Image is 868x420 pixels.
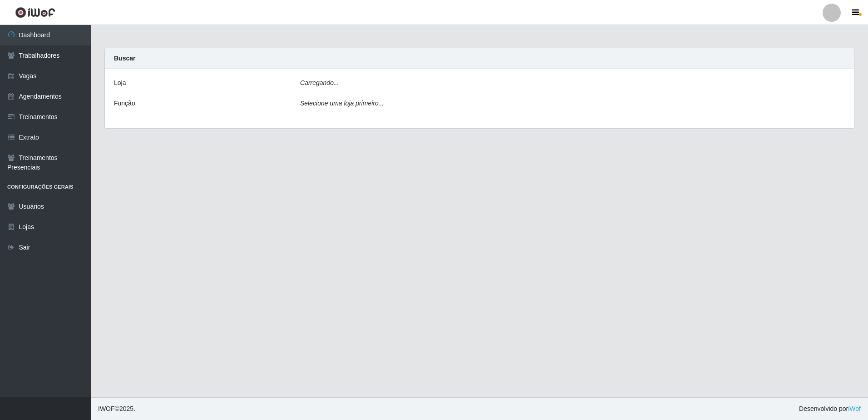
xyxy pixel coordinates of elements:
[300,79,339,86] i: Carregando...
[114,99,135,108] label: Função
[114,55,135,62] strong: Buscar
[15,7,55,18] img: CoreUI Logo
[114,78,126,88] label: Loja
[799,404,861,414] span: Desenvolvido por
[848,405,861,412] a: iWof
[98,405,115,412] span: IWOF
[98,404,135,414] span: © 2025 .
[300,100,384,107] i: Selecione uma loja primeiro...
